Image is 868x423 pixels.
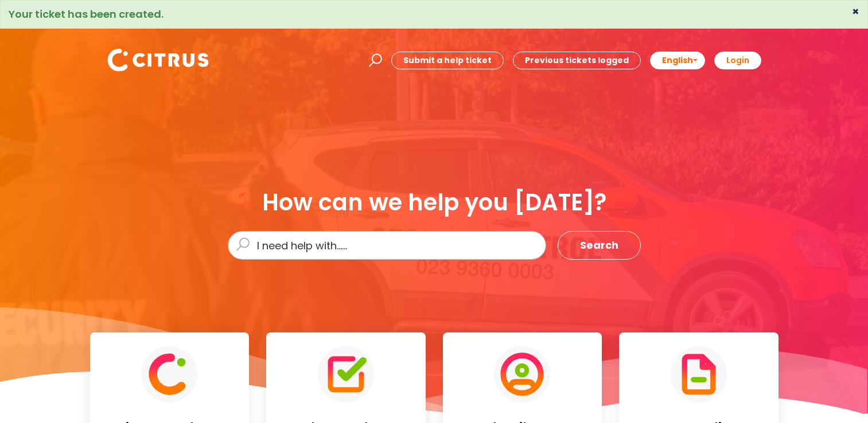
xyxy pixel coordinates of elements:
[852,6,859,17] button: ×
[580,236,618,254] span: Search
[228,190,641,215] div: How can we help you [DATE]?
[558,231,641,260] button: Search
[662,54,693,66] span: English
[228,231,546,260] input: I need help with......
[391,52,504,69] a: Submit a help ticket
[714,52,761,69] a: Login
[726,54,749,66] b: Login
[513,52,641,69] a: Previous tickets logged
